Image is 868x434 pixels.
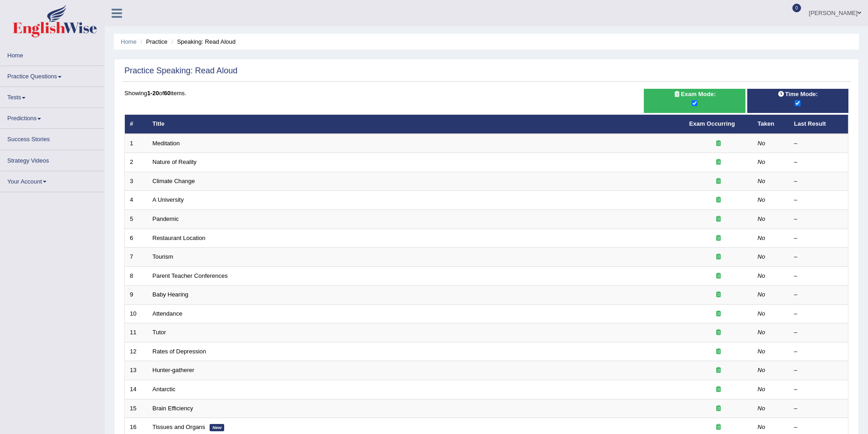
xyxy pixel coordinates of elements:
a: Brain Efficiency [153,405,193,412]
em: No [758,178,765,184]
div: – [794,253,843,261]
div: – [794,139,843,148]
a: Restaurant Location [153,235,205,241]
div: – [794,291,843,299]
span: Exam Mode: [670,89,719,99]
td: 6 [125,229,148,248]
div: – [794,366,843,375]
em: No [758,272,765,279]
div: Exam occurring question [689,215,748,224]
td: 9 [125,286,148,305]
div: Exam occurring question [689,291,748,299]
div: – [794,328,843,337]
td: 15 [125,399,148,418]
td: 12 [125,342,148,361]
div: Show exams occurring in exams [644,89,745,113]
td: 14 [125,380,148,399]
div: Exam occurring question [689,139,748,148]
a: Meditation [153,140,180,147]
td: 2 [125,153,148,172]
div: – [794,215,843,224]
h2: Practice Speaking: Read Aloud [124,66,237,76]
div: Showing of items. [124,89,848,97]
em: New [210,424,224,431]
div: – [794,234,843,243]
div: – [794,423,843,432]
th: # [125,115,148,134]
a: Strategy Videos [0,150,104,168]
a: Rates of Depression [153,348,206,355]
td: 10 [125,304,148,323]
a: A University [153,196,184,203]
a: Your Account [0,171,104,189]
div: – [794,347,843,356]
th: Taken [753,115,789,134]
div: Exam occurring question [689,347,748,356]
a: Attendance [153,310,183,317]
em: No [758,235,765,241]
th: Title [148,115,684,134]
em: No [758,329,765,336]
a: Home [0,45,104,63]
div: – [794,404,843,413]
div: Exam occurring question [689,253,748,261]
a: Predictions [0,108,104,126]
div: Exam occurring question [689,328,748,337]
em: No [758,140,765,147]
td: 7 [125,248,148,267]
td: 3 [125,172,148,191]
div: Exam occurring question [689,404,748,413]
div: Exam occurring question [689,272,748,281]
a: Tourism [153,253,174,260]
em: No [758,424,765,430]
a: Baby Hearing [153,291,189,298]
div: Exam occurring question [689,385,748,394]
span: 0 [792,4,801,12]
a: Success Stories [0,129,104,147]
td: 11 [125,323,148,342]
div: Exam occurring question [689,310,748,318]
em: No [758,386,765,393]
div: – [794,158,843,167]
em: No [758,367,765,373]
div: Exam occurring question [689,196,748,204]
a: Nature of Reality [153,158,197,165]
b: 1-20 [147,90,159,97]
td: 5 [125,209,148,229]
a: Tests [0,87,104,105]
a: Home [121,38,137,45]
div: Exam occurring question [689,158,748,167]
div: Exam occurring question [689,234,748,243]
a: Pandemic [153,215,179,222]
div: – [794,196,843,204]
div: – [794,272,843,281]
div: – [794,177,843,186]
span: Time Mode: [774,89,822,99]
em: No [758,348,765,355]
em: No [758,215,765,222]
a: Hunter-gatherer [153,367,195,373]
td: 13 [125,361,148,380]
a: Tutor [153,329,166,336]
div: Exam occurring question [689,366,748,375]
em: No [758,196,765,203]
a: Antarctic [153,386,176,393]
em: No [758,405,765,412]
b: 60 [164,90,170,97]
a: Practice Questions [0,66,104,84]
li: Practice [138,37,167,46]
a: Parent Teacher Conferences [153,272,228,279]
div: Exam occurring question [689,423,748,432]
a: Tissues and Organs [153,424,205,430]
th: Last Result [789,115,848,134]
em: No [758,310,765,317]
em: No [758,291,765,298]
a: Exam Occurring [689,120,735,127]
em: No [758,158,765,165]
td: 4 [125,191,148,210]
td: 1 [125,134,148,153]
div: – [794,385,843,394]
a: Climate Change [153,178,195,184]
div: – [794,310,843,318]
li: Speaking: Read Aloud [169,37,236,46]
